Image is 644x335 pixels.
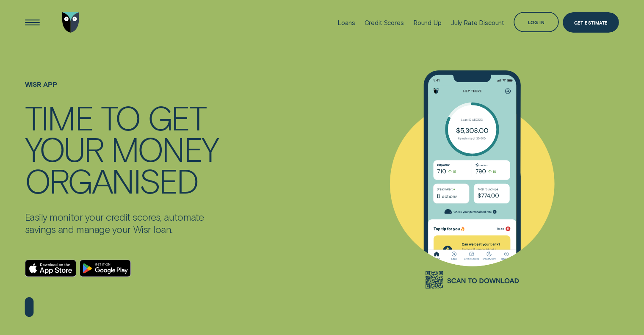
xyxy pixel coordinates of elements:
div: YOUR [25,133,103,164]
h1: WISR APP [25,80,221,101]
div: Credit Scores [365,19,404,27]
button: Log in [514,12,559,32]
a: Android App on Google Play [80,260,131,277]
div: ORGANISED [25,164,198,196]
div: MONEY [111,133,218,164]
p: Easily monitor your credit scores, automate savings and manage your Wisr loan. [25,211,221,235]
a: Download on the App Store [25,260,76,277]
div: Loans [337,19,355,27]
div: Round Up [413,19,442,27]
h4: TIME TO GET YOUR MONEY ORGANISED [25,101,221,196]
div: July Rate Discount [451,19,504,27]
div: TO [101,101,140,133]
div: GET [148,101,205,133]
button: Open Menu [22,12,42,33]
img: Wisr [62,12,79,33]
div: TIME [25,101,93,133]
a: Get Estimate [563,12,619,33]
